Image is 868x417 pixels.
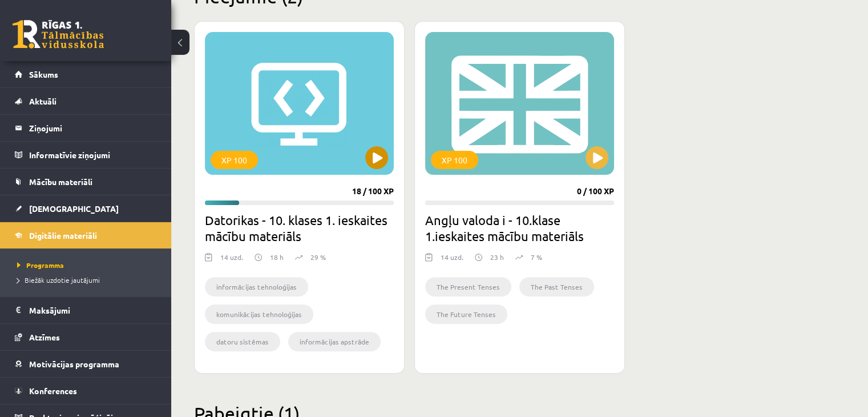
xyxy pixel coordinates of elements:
[17,260,160,270] a: Programma
[15,222,157,248] a: Digitālie materiāli
[15,88,157,114] a: Aktuāli
[17,260,64,270] span: Programma
[531,252,542,262] p: 7 %
[29,69,58,79] span: Sākums
[15,351,157,377] a: Motivācijas programma
[15,378,157,404] a: Konferences
[29,297,157,323] legend: Maksājumi
[211,151,258,169] div: XP 100
[29,115,157,141] legend: Ziņojumi
[29,203,119,214] span: [DEMOGRAPHIC_DATA]
[15,297,157,323] a: Maksājumi
[490,252,504,262] p: 23 h
[29,96,56,106] span: Aktuāli
[519,277,594,296] li: The Past Tenses
[15,169,157,195] a: Mācību materiāli
[205,304,313,324] li: komunikācijas tehnoloģijas
[441,252,463,269] div: 14 uzd.
[17,275,160,285] a: Biežāk uzdotie jautājumi
[310,252,326,262] p: 29 %
[15,115,157,141] a: Ziņojumi
[205,212,394,244] h2: Datorikas - 10. klases 1. ieskaites mācību materiāls
[13,20,104,49] a: Rīgas 1. Tālmācības vidusskola
[29,177,92,187] span: Mācību materiāli
[29,230,97,240] span: Digitālie materiāli
[220,252,243,269] div: 14 uzd.
[205,277,308,296] li: informācijas tehnoloģijas
[29,359,119,369] span: Motivācijas programma
[29,142,157,168] legend: Informatīvie ziņojumi
[29,386,77,396] span: Konferences
[15,195,157,222] a: [DEMOGRAPHIC_DATA]
[17,275,100,284] span: Biežāk uzdotie jautājumi
[431,151,478,169] div: XP 100
[270,252,284,262] p: 18 h
[15,142,157,168] a: Informatīvie ziņojumi
[425,277,511,296] li: The Present Tenses
[29,332,60,342] span: Atzīmes
[288,332,381,351] li: informācijas apstrāde
[425,212,614,244] h2: Angļu valoda i - 10.klase 1.ieskaites mācību materiāls
[205,332,280,351] li: datoru sistēmas
[425,304,507,324] li: The Future Tenses
[15,61,157,87] a: Sākums
[15,324,157,350] a: Atzīmes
